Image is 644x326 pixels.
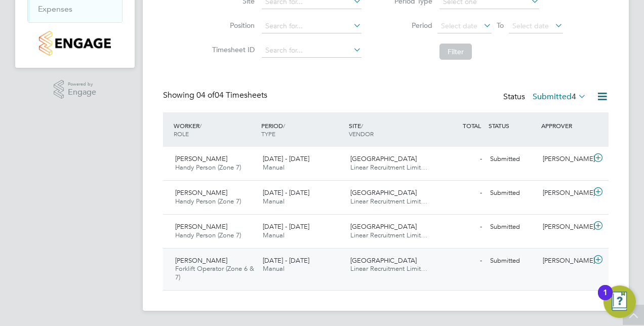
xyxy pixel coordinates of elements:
[486,116,539,135] div: STATUS
[68,88,96,97] span: Engage
[486,253,539,269] div: Submitted
[539,185,591,201] div: [PERSON_NAME]
[433,253,486,269] div: -
[38,4,72,14] a: Expenses
[39,31,110,56] img: countryside-properties-logo-retina.png
[175,188,227,197] span: [PERSON_NAME]
[27,31,123,56] a: Go to home page
[263,264,285,273] span: Manual
[433,151,486,168] div: -
[175,231,241,239] span: Handy Person (Zone 7)
[175,264,254,281] span: Forklift Operator (Zone 6 & 7)
[261,130,275,138] span: TYPE
[175,163,241,172] span: Handy Person (Zone 7)
[346,116,434,143] div: SITE
[539,253,591,269] div: [PERSON_NAME]
[163,90,269,101] div: Showing
[263,197,285,206] span: Manual
[196,90,215,100] span: 04 of
[262,19,361,33] input: Search for...
[486,219,539,235] div: Submitted
[209,45,255,54] label: Timesheet ID
[199,121,202,130] span: /
[263,163,285,172] span: Manual
[263,154,309,163] span: [DATE] - [DATE]
[350,222,417,231] span: [GEOGRAPHIC_DATA]
[263,222,309,231] span: [DATE] - [DATE]
[209,21,255,30] label: Position
[54,80,97,99] a: Powered byEngage
[175,154,227,163] span: [PERSON_NAME]
[572,92,576,102] span: 4
[263,188,309,197] span: [DATE] - [DATE]
[350,231,427,239] span: Linear Recruitment Limit…
[350,163,427,172] span: Linear Recruitment Limit…
[603,286,636,318] button: Open Resource Center, 1 new notification
[350,188,417,197] span: [GEOGRAPHIC_DATA]
[433,185,486,201] div: -
[441,21,477,30] span: Select date
[349,130,374,138] span: VENDOR
[539,219,591,235] div: [PERSON_NAME]
[171,116,259,143] div: WORKER
[539,116,591,135] div: APPROVER
[259,116,346,143] div: PERIOD
[486,151,539,168] div: Submitted
[494,19,507,32] span: To
[350,264,427,273] span: Linear Recruitment Limit…
[175,197,241,206] span: Handy Person (Zone 7)
[463,121,481,130] span: TOTAL
[361,121,363,130] span: /
[174,130,189,138] span: ROLE
[387,21,432,30] label: Period
[175,256,227,265] span: [PERSON_NAME]
[68,80,96,89] span: Powered by
[512,21,549,30] span: Select date
[262,44,361,58] input: Search for...
[533,92,586,102] label: Submitted
[175,222,227,231] span: [PERSON_NAME]
[196,90,267,100] span: 04 Timesheets
[283,121,285,130] span: /
[603,293,608,306] div: 1
[439,44,472,60] button: Filter
[263,231,285,239] span: Manual
[486,185,539,201] div: Submitted
[433,219,486,235] div: -
[503,90,588,104] div: Status
[350,154,417,163] span: [GEOGRAPHIC_DATA]
[350,197,427,206] span: Linear Recruitment Limit…
[263,256,309,265] span: [DATE] - [DATE]
[539,151,591,168] div: [PERSON_NAME]
[350,256,417,265] span: [GEOGRAPHIC_DATA]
